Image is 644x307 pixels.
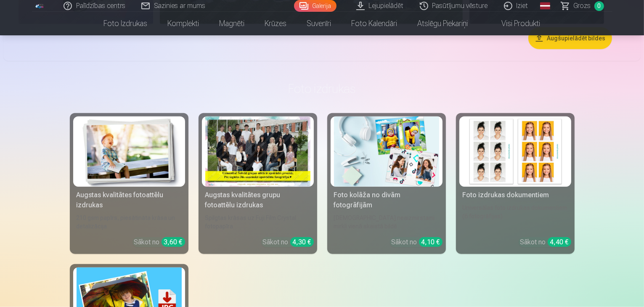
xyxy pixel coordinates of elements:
a: Foto izdrukas [94,12,158,35]
a: Magnēti [209,12,255,35]
img: /fa1 [35,3,45,8]
a: Foto kolāža no divām fotogrāfijāmFoto kolāža no divām fotogrāfijām[DEMOGRAPHIC_DATA] neaizmirstam... [327,113,446,254]
div: Augstas kvalitātes grupu fotoattēlu izdrukas [202,190,314,210]
div: Universālas foto izdrukas dokumentiem (6 fotogrāfijas) [459,204,571,230]
a: Augstas kvalitātes fotoattēlu izdrukasAugstas kvalitātes fotoattēlu izdrukas210 gsm papīrs, piesā... [70,113,188,254]
a: Augstas kvalitātes grupu fotoattēlu izdrukasSpilgtas krāsas uz Fuji Film Crystal fotopapīraSākot ... [199,113,317,254]
div: 3,60 € [162,237,185,247]
a: Krūzes [255,12,297,35]
div: [DEMOGRAPHIC_DATA] neaizmirstami mirkļi vienā skaistā bildē [331,214,443,230]
h3: Foto izdrukas [77,81,568,96]
div: Sākot no [134,237,185,247]
img: Foto izdrukas dokumentiem [463,116,568,187]
div: 210 gsm papīrs, piesātināta krāsa un detalizācija [73,214,185,230]
a: Visi produkti [478,12,551,35]
a: Suvenīri [297,12,342,35]
a: Foto kalendāri [342,12,408,35]
div: Sākot no [392,237,443,247]
img: Augstas kvalitātes fotoattēlu izdrukas [77,116,182,187]
span: Grozs [574,1,591,11]
div: Foto izdrukas dokumentiem [459,190,571,200]
img: Foto kolāža no divām fotogrāfijām [334,116,439,187]
div: Sākot no [263,237,314,247]
button: Augšupielādēt bildes [528,27,612,49]
div: Sākot no [520,237,571,247]
span: 0 [594,1,604,11]
div: 4,40 € [548,237,571,247]
a: Atslēgu piekariņi [408,12,478,35]
div: Spilgtas krāsas uz Fuji Film Crystal fotopapīra [202,214,314,230]
div: 4,30 € [290,237,314,247]
div: Augstas kvalitātes fotoattēlu izdrukas [73,190,185,210]
div: 4,10 € [419,237,443,247]
a: Komplekti [158,12,209,35]
a: Foto izdrukas dokumentiemFoto izdrukas dokumentiemUniversālas foto izdrukas dokumentiem (6 fotogr... [456,113,575,254]
div: Foto kolāža no divām fotogrāfijām [331,190,443,210]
